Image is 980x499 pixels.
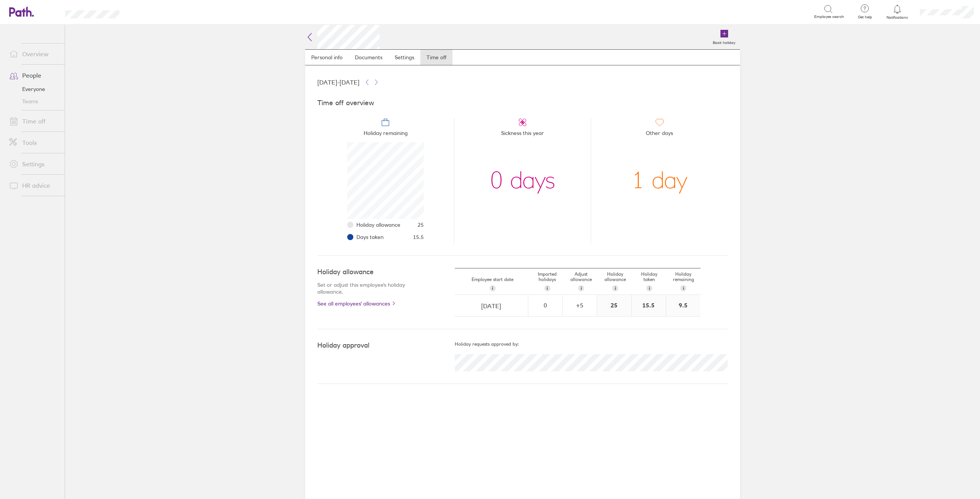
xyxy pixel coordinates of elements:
div: 0 days [490,142,555,219]
span: Holiday allowance [356,222,400,228]
span: Employee search [814,15,844,19]
div: 0 [529,302,562,309]
a: Book holiday [708,25,740,49]
span: i [683,285,684,291]
span: 25 [418,222,424,228]
a: Documents [349,50,389,65]
span: i [492,285,493,291]
span: i [649,285,650,291]
span: i [615,285,616,291]
h4: Time off overview [317,99,728,107]
div: Holiday remaining [666,268,701,294]
div: 15.5 [632,295,666,316]
div: Holiday allowance [598,268,632,294]
span: i [581,285,582,291]
a: Personal info [305,50,349,65]
h5: Holiday requests approved by: [455,341,728,347]
a: HR advice [3,178,65,193]
div: 25 [597,295,631,316]
a: Notifications [885,4,910,20]
span: i [547,285,548,291]
div: Employee start date [455,274,530,294]
span: Get help [853,15,877,20]
a: Tools [3,135,65,150]
a: People [3,68,65,83]
div: + 5 [563,302,596,309]
span: [DATE] - [DATE] [317,79,359,86]
p: Set or adjust this employee's holiday allowance. [317,281,424,295]
span: 15.5 [413,234,424,240]
span: Sickness this year [501,127,544,142]
a: Settings [389,50,420,65]
h4: Holiday approval [317,341,455,349]
a: Teams [3,95,65,107]
span: Days taken [356,234,384,240]
input: dd/mm/yyyy [455,295,528,317]
div: Imported holidays [530,268,564,294]
a: Everyone [3,83,65,95]
div: Adjust allowance [564,268,598,294]
a: Settings [3,156,65,172]
label: Book holiday [708,38,740,45]
div: Holiday taken [632,268,666,294]
span: Other days [646,127,673,142]
h4: Holiday allowance [317,268,424,276]
a: Time off [3,114,65,129]
span: Notifications [885,15,910,20]
div: 9.5 [666,295,701,316]
a: Overview [3,46,65,62]
div: Search [140,8,160,15]
a: See all employees' allowances [317,301,424,307]
span: Holiday remaining [364,127,408,142]
a: Time off [420,50,452,65]
div: 1 day [632,142,688,219]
